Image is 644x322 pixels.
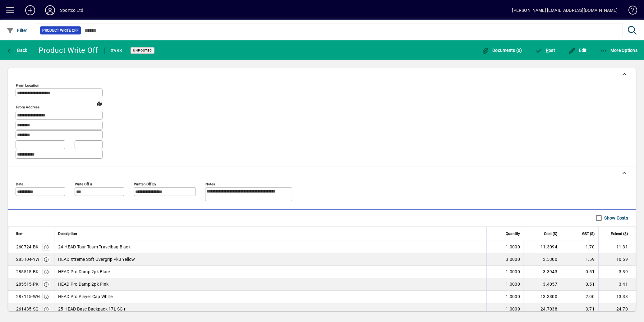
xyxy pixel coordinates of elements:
[486,278,524,291] td: 1.0000
[54,303,486,315] td: 25-HEAD Base Backpack 17L SG r
[561,241,598,253] td: 1.70
[598,253,636,266] td: 10.59
[544,230,557,237] span: Cost ($)
[561,278,598,291] td: 0.51
[524,278,561,291] td: 3.4057
[535,48,555,53] span: ost
[7,28,27,33] span: Filter
[486,241,524,253] td: 1.0000
[512,5,618,15] div: [PERSON_NAME] [EMAIL_ADDRESS][DOMAIN_NAME]
[600,48,638,53] span: More Options
[598,291,636,303] td: 13.33
[7,48,27,53] span: Back
[40,5,60,16] button: Profile
[524,303,561,315] td: 24.7038
[42,27,79,34] span: Product Write Off
[16,83,39,88] mat-label: From location
[111,46,122,56] div: #983
[54,278,486,291] td: HEAD Pro Damp 2pk Pink
[524,266,561,278] td: 3.3943
[561,303,598,315] td: 3.71
[567,45,588,56] button: Edit
[603,215,628,221] label: Show Costs
[506,230,520,237] span: Quantity
[20,5,40,16] button: Add
[582,230,595,237] span: GST ($)
[94,98,104,108] a: View on map
[16,293,40,300] div: 287115-WH
[598,303,636,315] td: 24.70
[561,291,598,303] td: 2.00
[16,230,24,237] span: Item
[546,48,549,53] span: P
[486,253,524,266] td: 3.0000
[486,291,524,303] td: 1.0000
[534,45,557,56] button: Post
[480,45,524,56] button: Documents (0)
[486,266,524,278] td: 1.0000
[561,266,598,278] td: 0.51
[598,45,639,56] button: More Options
[16,182,23,186] mat-label: Date
[39,45,98,55] div: Product Write Off
[16,281,39,287] div: 285515-PK
[16,269,39,275] div: 285515-BK
[54,266,486,278] td: HEAD Pro Damp 2pk Black
[5,45,29,56] button: Back
[16,244,39,250] div: 260724-BK
[60,5,83,15] div: Sportco Ltd
[598,278,636,291] td: 3.41
[486,303,524,315] td: 1.0000
[54,241,486,253] td: 24-HEAD Tour Team Travelbag Black
[611,230,628,237] span: Extend ($)
[133,48,152,52] span: Unposted
[58,230,77,237] span: Description
[624,1,636,21] a: Knowledge Base
[134,182,156,186] mat-label: Written off by
[561,253,598,266] td: 1.59
[16,306,39,312] div: 261435-SG
[75,182,92,186] mat-label: Write Off #
[524,253,561,266] td: 3.5300
[54,291,486,303] td: HEAD Pro Player Cap White
[524,241,561,253] td: 11.3094
[568,48,587,53] span: Edit
[205,182,215,186] mat-label: Notes
[5,25,29,36] button: Filter
[598,266,636,278] td: 3.39
[16,256,39,262] div: 285104-YW
[482,48,522,53] span: Documents (0)
[54,253,486,266] td: HEAD Xtreme Soft Overgrip Pk3 Yellow
[524,291,561,303] td: 13.3300
[598,241,636,253] td: 11.31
